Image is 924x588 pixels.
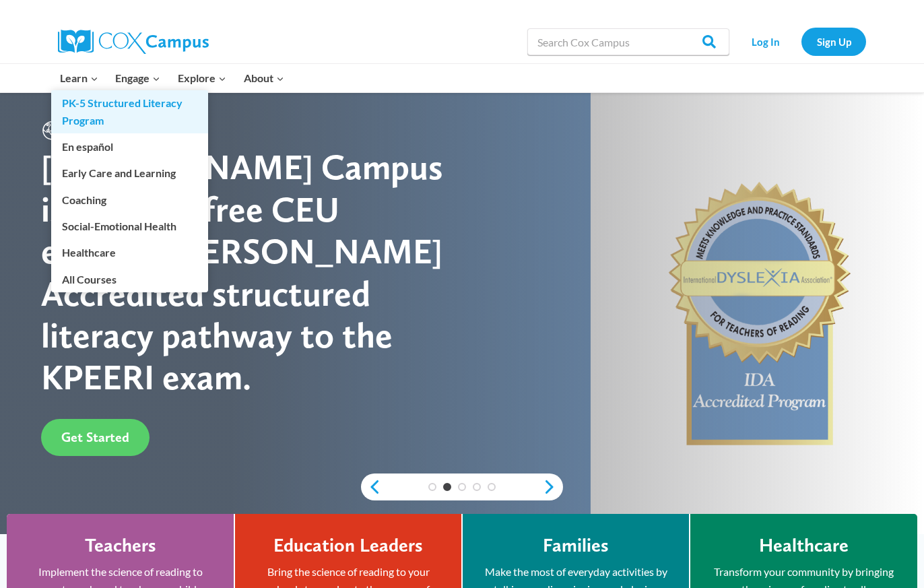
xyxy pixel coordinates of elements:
[736,28,866,55] nav: Secondary Navigation
[58,30,209,54] img: Cox Campus
[527,28,729,55] input: Search Cox Campus
[51,64,292,92] nav: Primary Navigation
[107,64,170,92] button: Child menu of Engage
[41,146,462,398] div: [PERSON_NAME] Campus is the only free CEU earning, [PERSON_NAME] Accredited structured literacy p...
[51,240,208,265] a: Healthcare
[473,483,481,491] a: 4
[169,64,235,92] button: Child menu of Explore
[361,473,563,500] div: content slider buttons
[51,160,208,186] a: Early Care and Learning
[51,64,107,92] button: Child menu of Learn
[51,134,208,160] a: En español
[458,483,466,491] a: 3
[361,479,381,495] a: previous
[443,483,451,491] a: 2
[801,28,866,55] a: Sign Up
[41,419,150,456] a: Get Started
[428,483,436,491] a: 1
[51,187,208,212] a: Coaching
[51,214,208,239] a: Social-Emotional Health
[273,534,423,557] h4: Education Leaders
[543,479,563,495] a: next
[759,534,849,557] h4: Healthcare
[85,534,156,557] h4: Teachers
[235,64,293,92] button: Child menu of About
[61,429,129,445] span: Get Started
[51,266,208,292] a: All Courses
[736,28,795,55] a: Log In
[543,534,609,557] h4: Families
[488,483,496,491] a: 5
[51,90,208,133] a: PK-5 Structured Literacy Program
